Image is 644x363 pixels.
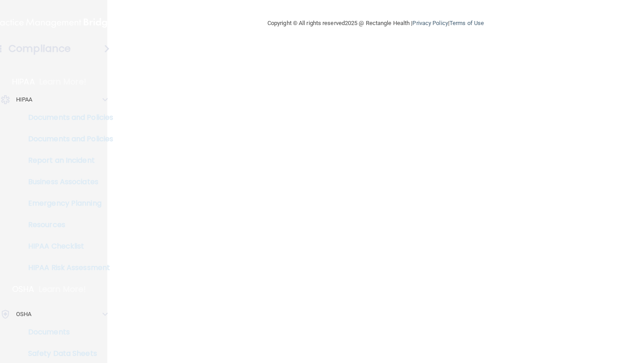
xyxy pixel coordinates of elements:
p: OSHA [12,284,34,295]
p: HIPAA [16,94,33,105]
p: Learn More! [39,76,87,87]
p: Safety Data Sheets [6,349,128,358]
p: Report an Incident [6,156,128,165]
p: Documents and Policies [6,135,128,144]
p: OSHA [16,309,31,320]
p: Resources [6,220,128,229]
a: Privacy Policy [412,20,448,26]
p: HIPAA Risk Assessment [6,263,128,272]
div: Copyright © All rights reserved 2025 @ Rectangle Health | | [212,9,539,38]
p: Emergency Planning [6,199,128,208]
a: Terms of Use [449,20,484,26]
p: Business Associates [6,177,128,186]
h4: Compliance [8,42,71,55]
p: Learn More! [39,284,86,295]
p: Documents [6,328,128,337]
p: Documents and Policies [6,113,128,122]
p: HIPAA Checklist [6,242,128,251]
p: HIPAA [12,76,35,87]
